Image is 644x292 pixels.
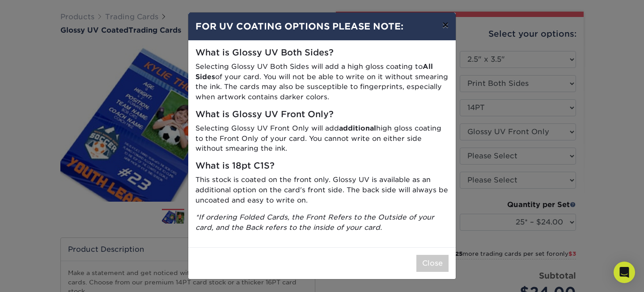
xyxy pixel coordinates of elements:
p: Selecting Glossy UV Front Only will add high gloss coating to the Front Only of your card. You ca... [195,123,449,154]
h5: What is Glossy UV Front Only? [195,110,449,120]
p: This stock is coated on the front only. Glossy UV is available as an additional option on the car... [195,175,449,205]
strong: All Sides [195,62,433,81]
button: Close [416,255,449,272]
h4: FOR UV COATING OPTIONS PLEASE NOTE: [195,20,449,33]
h5: What is 18pt C1S? [195,161,449,171]
h5: What is Glossy UV Both Sides? [195,48,449,58]
p: Selecting Glossy UV Both Sides will add a high gloss coating to of your card. You will not be abl... [195,62,449,102]
i: *If ordering Folded Cards, the Front Refers to the Outside of your card, and the Back refers to t... [195,213,434,232]
button: × [435,13,456,38]
div: Open Intercom Messenger [614,262,635,283]
strong: additional [339,124,376,132]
